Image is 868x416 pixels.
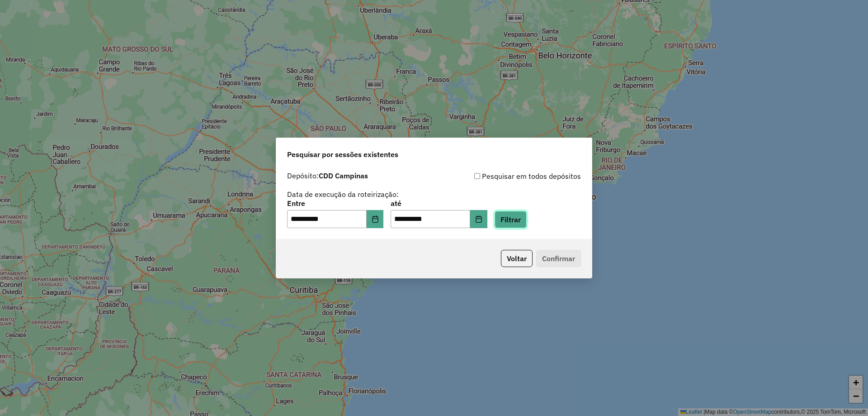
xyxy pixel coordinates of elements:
button: Choose Date [470,210,487,228]
label: até [391,198,487,209]
label: Data de execução da roteirização: [287,189,399,200]
button: Filtrar [495,211,527,228]
button: Choose Date [367,210,384,228]
label: Depósito: [287,170,368,181]
span: Pesquisar por sessões existentes [287,149,398,160]
div: Pesquisar em todos depósitos [434,171,581,182]
button: Voltar [501,250,533,267]
strong: CDD Campinas [319,171,368,180]
label: Entre [287,198,383,209]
